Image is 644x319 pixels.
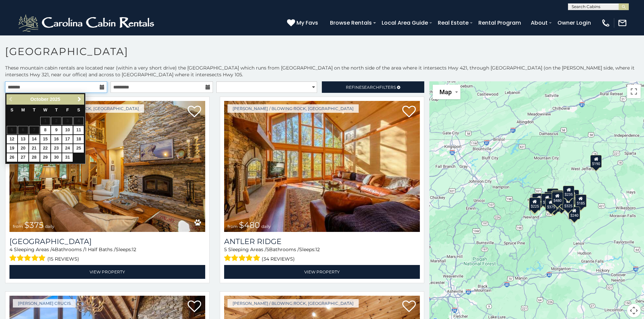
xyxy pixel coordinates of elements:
[434,17,472,29] a: Real Estate
[228,299,359,308] a: [PERSON_NAME] / Blowing Rock, [GEOGRAPHIC_DATA]
[13,299,76,308] a: [PERSON_NAME] Crucis
[18,135,28,143] a: 13
[224,265,420,279] a: View Property
[433,85,460,99] button: Change map style
[47,255,79,263] span: (15 reviews)
[9,101,205,232] img: Mountain Song Lodge
[24,220,44,230] span: $375
[55,108,58,112] span: Thursday
[322,81,424,93] a: RefineSearchFilters
[618,18,627,28] img: mail-regular-white.png
[29,144,40,153] a: 21
[266,246,269,252] span: 5
[554,17,594,29] a: Owner Login
[29,153,40,162] a: 28
[239,220,260,230] span: $480
[287,19,320,27] a: My Favs
[563,185,575,198] div: $235
[75,95,84,104] a: Next
[62,153,73,162] a: 31
[9,237,205,246] a: [GEOGRAPHIC_DATA]
[17,13,157,33] img: White-1-2.png
[224,237,420,246] a: Antler Ridge
[21,108,25,112] span: Monday
[62,135,73,143] a: 17
[40,135,51,143] a: 15
[362,85,379,90] span: Search
[29,135,40,143] a: 14
[327,17,375,29] a: Browse Rentals
[402,105,416,119] a: Add to favorites
[532,193,546,206] div: $1,095
[224,246,227,252] span: 5
[13,224,23,229] span: from
[529,198,541,211] div: $355
[7,153,17,162] a: 26
[7,144,17,153] a: 19
[52,246,55,252] span: 4
[544,192,556,205] div: $485
[132,246,136,252] span: 12
[575,194,587,207] div: $185
[262,255,295,263] span: (34 reviews)
[542,193,553,206] div: $205
[475,17,524,29] a: Rental Program
[9,246,205,263] div: Sleeping Areas / Bathrooms / Sleeps:
[66,108,69,112] span: Friday
[547,188,558,201] div: $451
[527,17,551,29] a: About
[224,246,420,263] div: Sleeping Areas / Bathrooms / Sleeps:
[51,153,62,162] a: 30
[40,126,51,134] a: 8
[51,135,62,143] a: 16
[556,197,568,210] div: $140
[545,198,557,211] div: $375
[50,97,60,102] span: 2025
[62,144,73,153] a: 24
[601,18,611,28] img: phone-regular-white.png
[224,101,420,232] img: Antler Ridge
[627,85,641,98] button: Toggle fullscreen view
[346,85,396,90] span: Refine Filters
[188,105,201,119] a: Add to favorites
[552,191,564,204] div: $675
[33,108,35,112] span: Tuesday
[9,265,205,279] a: View Property
[51,126,62,134] a: 9
[188,300,201,314] a: Add to favorites
[439,88,452,96] span: Map
[73,135,84,143] a: 18
[9,246,13,252] span: 4
[563,197,574,210] div: $325
[45,224,54,229] span: daily
[378,17,431,29] a: Local Area Guide
[402,300,416,314] a: Add to favorites
[40,153,51,162] a: 29
[73,144,84,153] a: 25
[30,97,49,102] span: October
[62,126,73,134] a: 10
[77,97,82,102] span: Next
[591,155,602,167] div: $190
[40,144,51,153] a: 22
[51,144,62,153] a: 23
[569,206,580,219] div: $240
[552,190,563,203] div: $395
[85,246,116,252] span: 1 Half Baths /
[529,197,541,210] div: $225
[228,104,359,113] a: [PERSON_NAME] / Blowing Rock, [GEOGRAPHIC_DATA]
[18,144,28,153] a: 20
[552,191,563,204] div: $480
[261,224,271,229] span: daily
[10,108,13,112] span: Sunday
[73,126,84,134] a: 11
[224,101,420,232] a: Antler Ridge from $480 daily
[315,246,320,252] span: 12
[296,19,318,27] span: My Favs
[228,224,238,229] span: from
[557,193,569,206] div: $175
[7,135,17,143] a: 12
[9,237,205,246] h3: Mountain Song Lodge
[549,199,560,212] div: $195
